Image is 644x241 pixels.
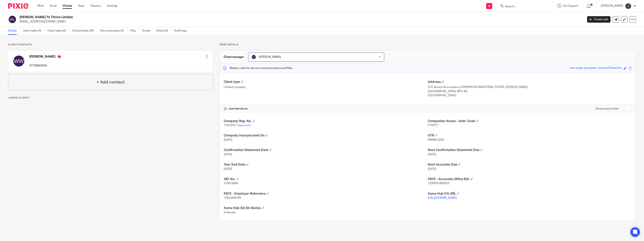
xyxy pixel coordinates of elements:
[174,27,190,35] a: Audit logs
[428,119,632,123] h4: Companies House - Auth. Code
[12,55,25,68] img: svg%3E
[237,124,251,127] a: View more
[224,182,238,185] span: 319916084
[29,64,61,68] p: 07708664959
[57,55,61,59] i: Primary
[8,43,213,46] p: Client contacts
[224,55,244,59] h3: Client manager
[29,55,61,60] h4: [PERSON_NAME]
[72,27,97,35] a: Closed tasks (29)
[587,16,610,23] a: Create task
[224,80,428,84] h4: Client type
[428,197,457,199] a: [URL][DOMAIN_NAME]
[224,192,428,196] h4: PAYE - Employer Reference
[428,89,632,93] p: [GEOGRAPHIC_DATA], WF3 3EL
[428,153,436,156] span: [DATE]
[601,4,623,8] p: [PERSON_NAME]
[224,153,232,156] span: [DATE]
[428,182,449,185] span: 120PH01865922
[142,27,153,35] a: Emails
[224,197,241,199] span: 120/LB96769
[8,15,17,24] img: svg%3E
[100,27,127,35] a: Recurring tasks (4)
[428,93,632,97] p: [GEOGRAPHIC_DATA]
[224,206,428,210] h4: Xama Hub 02) RA Status
[224,138,232,141] span: [DATE]
[428,192,632,196] h4: Xama Hub 01) URL
[428,138,444,141] span: 8469813229
[428,80,632,84] h4: Address
[595,107,619,111] label: Show empty fields
[428,168,436,170] span: [DATE]
[259,56,281,58] span: [PERSON_NAME]
[428,148,632,152] h4: Next Confirmation Statement Due
[8,27,20,35] a: Details
[428,124,438,127] span: FYDPTT
[23,27,44,35] a: Open tasks (4)
[223,66,292,70] p: Master code for secure communications and files
[224,133,428,138] h4: Company Incorporated On
[569,66,622,71] div: free-range-sea-green-checked-fireworks
[156,27,171,35] a: Notes (0)
[428,85,632,89] p: C/O Ascent Accountancy, SHERWOOD INDUSTRIAL ESTATE, [PERSON_NAME]
[219,43,636,46] p: More details
[224,119,428,123] h4: Company Reg. No.
[47,27,69,35] a: Client tasks (0)
[20,15,469,19] h2: [PERSON_NAME] To Thrive Limited
[428,133,632,138] h4: UTR
[251,55,256,59] img: svg%3E
[428,163,632,167] h4: Next Accounts Due
[78,4,85,8] a: Team
[91,4,101,8] a: Reports
[107,4,117,8] a: Settings
[224,211,236,214] span: In Review
[37,4,44,8] a: Work
[96,79,125,85] h4: + Add contact
[224,177,428,181] h4: VAT No.
[224,163,428,167] h4: Year End Date
[130,27,139,35] a: Files
[625,3,631,9] img: Snapchat-1387757528.jpg
[8,3,28,9] img: Pixie
[563,4,578,7] span: Get Support
[224,124,237,127] span: 11919451
[8,96,213,99] p: Linked clients
[224,85,428,89] p: Limited company
[224,148,428,152] h4: Confirmation Statement Date
[224,107,428,111] h4: CUSTOM FIELDS
[428,177,632,181] h4: PAYE - Accounts Office Ref.
[50,4,57,8] a: Email
[63,4,72,8] a: Clients
[20,20,581,24] p: [EMAIL_ADDRESS][DOMAIN_NAME]
[224,168,232,170] span: [DATE]
[505,5,541,8] input: Search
